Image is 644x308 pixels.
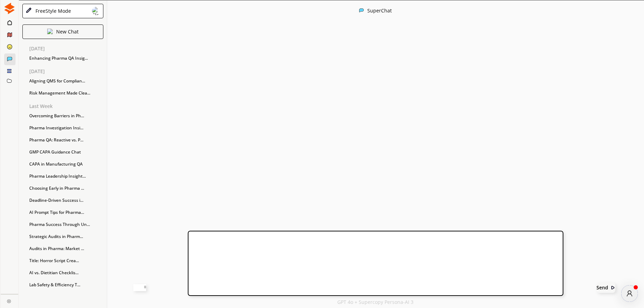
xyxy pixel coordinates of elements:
div: SuperChat [367,8,392,14]
img: Close [7,299,11,303]
div: Choosing Early in Pharma ... [26,183,107,193]
div: Pharma Investigation Insi... [26,123,107,133]
div: Pharma Leadership Insight... [26,171,107,181]
div: Risk Management Made Clea... [26,88,107,98]
img: Close [25,8,32,14]
p: [DATE] [29,69,107,74]
div: Title: Horror Script Crea... [26,256,107,266]
div: atlas-message-author-avatar [621,285,638,302]
p: [DATE] [29,46,107,51]
div: Pharma QA: Reactive vs. P... [26,135,107,145]
div: Strategic Audits in Pharm... [26,231,107,242]
div: Aligning QMS for Complian... [26,76,107,86]
div: CAPA in Manufacturing QA [26,159,107,169]
div: AI vs. Dietitian Checklis... [26,268,107,278]
p: Last Week [29,103,107,109]
div: AI Prompt Tips for Pharma... [26,207,107,218]
img: Close [47,29,53,34]
img: Close [4,3,15,14]
button: atlas-launcher [621,285,638,302]
div: Audits in Pharma: Market ... [26,244,107,254]
div: Deadline-Driven Success i... [26,195,107,206]
p: GPT 4o + Supercopy Persona-AI 3 [337,299,413,305]
img: Close [359,8,364,13]
img: Close [92,7,100,15]
div: Overcoming Barriers in Ph... [26,111,107,121]
div: Pharma Success Through Un... [26,219,107,230]
div: Enhancing Pharma QA Insig... [26,53,107,63]
div: FreeStyle Mode [33,8,71,14]
img: Close [611,285,615,290]
div: GMP CAPA Guidance Chat [26,147,107,157]
b: Send [596,285,608,290]
div: Lab Safety & Efficiency T... [26,280,107,290]
a: Close [1,294,18,306]
p: New Chat [56,29,79,34]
